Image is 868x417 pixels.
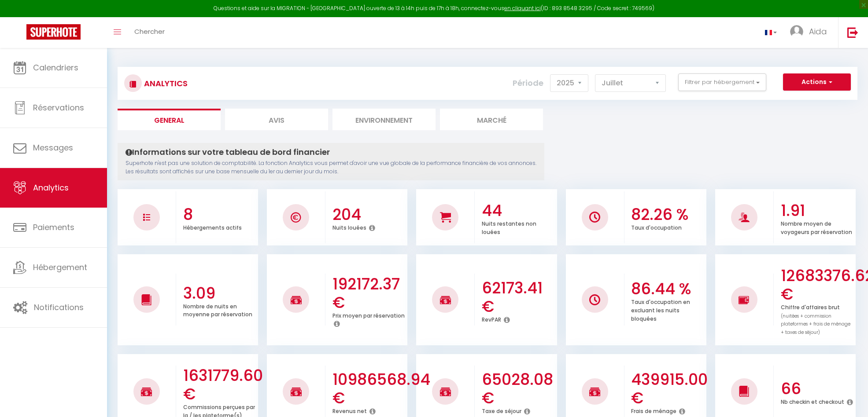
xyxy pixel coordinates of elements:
[809,26,827,37] span: Aida
[143,214,150,221] img: NO IMAGE
[332,109,436,130] li: Environnement
[183,284,256,303] h3: 3.09
[33,62,78,73] span: Calendriers
[781,313,850,336] span: (nuitées + commission plateformes + frais de ménage + taxes de séjour)
[183,301,252,318] p: Nombre de nuits en moyenne par réservation
[183,205,256,224] h3: 8
[482,406,521,415] p: Taxe de séjour
[739,295,750,305] img: NO IMAGE
[126,159,536,176] p: Superhote n'est pas une solution de comptabilité. La fonction Analytics vous permet d'avoir une v...
[631,205,704,224] h3: 82.26 %
[631,222,682,231] p: Taux d'occupation
[332,310,405,319] p: Prix moyen par réservation
[142,73,188,93] h3: Analytics
[783,73,851,91] button: Actions
[33,102,84,113] span: Réservations
[781,396,844,406] p: Nb checkin et checkout
[128,17,171,48] a: Chercher
[781,380,853,398] h3: 66
[332,406,367,415] p: Revenus net
[847,27,858,38] img: logout
[482,370,554,407] h3: 65028.08 €
[513,73,543,93] label: Période
[33,222,74,233] span: Paiements
[631,280,704,298] h3: 86.44 %
[482,314,501,323] p: RevPAR
[332,370,405,407] h3: 10986568.94 €
[781,201,853,220] h3: 1.91
[332,205,405,224] h3: 204
[482,279,554,316] h3: 62173.41 €
[631,370,704,407] h3: 439915.00 €
[225,109,328,130] li: Avis
[589,294,600,305] img: NO IMAGE
[26,24,81,40] img: Super Booking
[482,218,536,236] p: Nuits restantes non louées
[183,366,256,403] h3: 1631779.60 €
[34,302,84,313] span: Notifications
[332,222,366,231] p: Nuits louées
[631,406,676,415] p: Frais de ménage
[678,73,766,91] button: Filtrer par hébergement
[781,267,853,304] h3: 12683376.62 €
[781,302,850,336] p: Chiffre d'affaires brut
[134,27,165,36] span: Chercher
[33,262,87,273] span: Hébergement
[33,142,73,153] span: Messages
[781,218,852,236] p: Nombre moyen de voyageurs par réservation
[790,25,803,38] img: ...
[126,147,536,157] h4: Informations sur votre tableau de bord financier
[631,296,690,322] p: Taux d'occupation en excluant les nuits bloquées
[504,4,541,12] a: en cliquant ici
[118,109,221,130] li: General
[831,380,868,417] iframe: LiveChat chat widget
[183,222,242,231] p: Hébergements actifs
[332,275,405,312] h3: 192172.37 €
[783,17,838,48] a: ... Aida
[440,109,543,130] li: Marché
[482,201,554,220] h3: 44
[33,182,69,193] span: Analytics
